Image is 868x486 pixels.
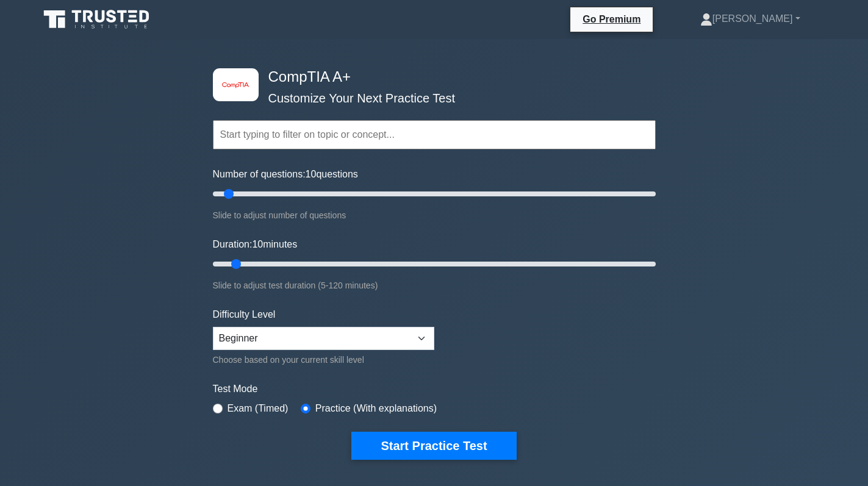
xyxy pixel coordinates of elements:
[671,7,830,31] a: [PERSON_NAME]
[213,208,656,223] div: Slide to adjust number of questions
[306,169,317,179] span: 10
[213,278,656,293] div: Slide to adjust test duration (5-120 minutes)
[213,237,298,252] label: Duration: minutes
[213,307,276,322] label: Difficulty Level
[575,12,648,27] a: Go Premium
[315,401,437,416] label: Practice (With explanations)
[264,68,596,86] h4: CompTIA A+
[213,120,656,149] input: Start typing to filter on topic or concept...
[213,352,434,367] div: Choose based on your current skill level
[252,239,263,249] span: 10
[228,401,289,416] label: Exam (Timed)
[351,432,516,460] button: Start Practice Test
[213,167,358,182] label: Number of questions: questions
[213,382,656,396] label: Test Mode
